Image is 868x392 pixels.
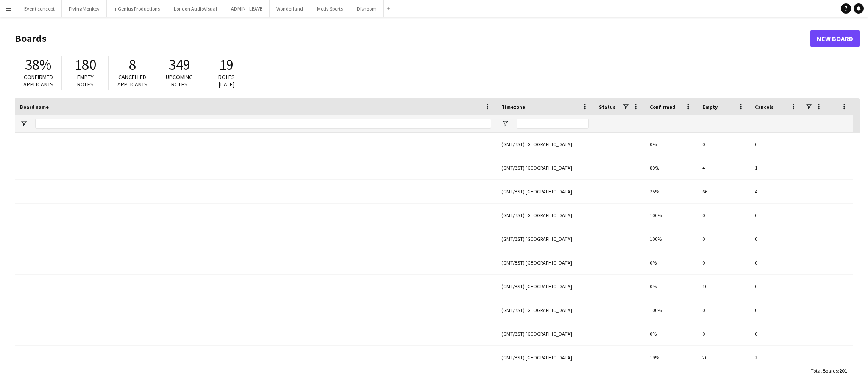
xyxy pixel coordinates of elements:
div: 0 [697,251,750,274]
div: (GMT/BST) [GEOGRAPHIC_DATA] [496,275,594,298]
button: Motiv Sports [310,0,350,17]
div: 100% [645,204,697,227]
div: 0 [750,133,802,156]
div: (GMT/BST) [GEOGRAPHIC_DATA] [496,227,594,251]
input: Timezone Filter Input [517,119,589,129]
div: 100% [645,227,697,251]
span: 8 [129,55,136,74]
span: Status [599,104,615,110]
div: 20 [697,346,750,369]
h1: Boards [15,32,810,45]
span: Upcoming roles [166,73,193,88]
div: 25% [645,180,697,203]
span: Cancels [755,104,773,110]
button: Dishoom [350,0,384,17]
button: Wonderland [270,0,310,17]
div: 0 [697,204,750,227]
span: Empty roles [77,73,94,88]
div: (GMT/BST) [GEOGRAPHIC_DATA] [496,298,594,322]
span: 349 [169,55,190,74]
div: 0 [697,322,750,345]
div: 0 [750,275,802,298]
div: 10 [697,275,750,298]
span: 201 [839,367,847,374]
div: (GMT/BST) [GEOGRAPHIC_DATA] [496,204,594,227]
button: InGenius Productions [107,0,167,17]
div: 0 [750,204,802,227]
span: 38% [25,55,51,74]
div: (GMT/BST) [GEOGRAPHIC_DATA] [496,322,594,345]
a: New Board [810,30,860,47]
span: Board name [20,104,49,110]
div: (GMT/BST) [GEOGRAPHIC_DATA] [496,180,594,203]
div: 4 [750,180,802,203]
div: 0 [750,227,802,251]
div: 1 [750,156,802,179]
div: (GMT/BST) [GEOGRAPHIC_DATA] [496,133,594,156]
div: (GMT/BST) [GEOGRAPHIC_DATA] [496,156,594,179]
div: 89% [645,156,697,179]
input: Board name Filter Input [35,119,491,129]
div: 4 [697,156,750,179]
button: Open Filter Menu [20,120,28,127]
div: 0% [645,322,697,345]
div: : [811,362,847,379]
span: 180 [75,55,96,74]
span: 19 [219,55,234,74]
span: Confirmed applicants [23,73,53,88]
span: Total Boards [811,367,838,374]
div: 0 [750,322,802,345]
span: Cancelled applicants [117,73,147,88]
button: London AudioVisual [167,0,224,17]
button: ADMIN - LEAVE [224,0,270,17]
div: 66 [697,180,750,203]
div: (GMT/BST) [GEOGRAPHIC_DATA] [496,251,594,274]
div: 0 [750,251,802,274]
div: 0% [645,275,697,298]
button: Event concept [17,0,62,17]
div: 0 [750,298,802,322]
div: 0 [697,133,750,156]
div: 0 [697,227,750,251]
div: 0 [697,298,750,322]
span: Empty [702,104,718,110]
span: Timezone [501,104,525,110]
span: Roles [DATE] [218,73,235,88]
div: 0% [645,133,697,156]
button: Flying Monkey [62,0,107,17]
div: 19% [645,346,697,369]
button: Open Filter Menu [501,120,509,127]
div: 100% [645,298,697,322]
div: 0% [645,251,697,274]
div: (GMT/BST) [GEOGRAPHIC_DATA] [496,346,594,369]
span: Confirmed [650,104,676,110]
div: 2 [750,346,802,369]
